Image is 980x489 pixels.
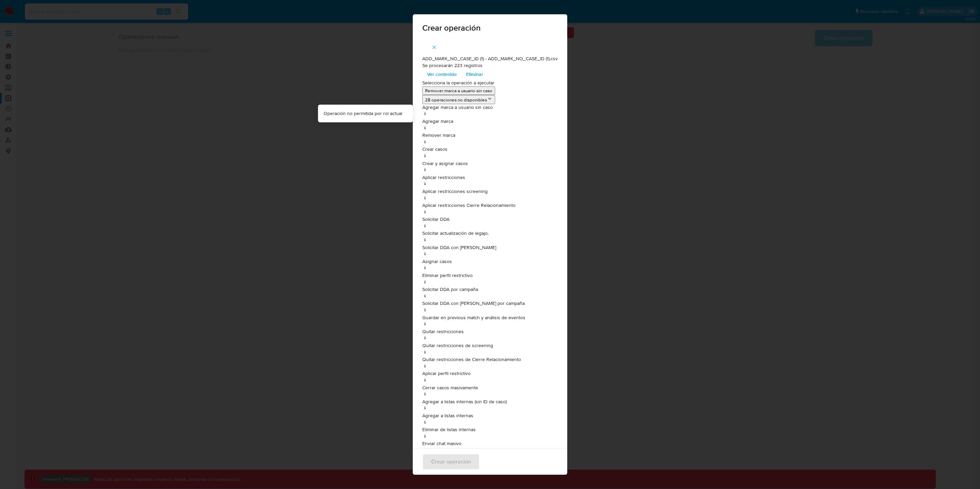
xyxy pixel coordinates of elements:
[422,314,558,321] p: Guardar en previous match y análisis de eventos
[422,86,495,95] button: Remover marca a usuario sin caso
[422,398,558,405] p: Agregar a listas internas (sin ID de caso)
[422,118,558,125] p: Agregar marca
[422,95,495,104] button: 28 operaciones no disponibles
[427,69,457,79] span: Ver contenido
[422,55,558,62] p: ADD_MARK_NO_CASE_ID (1) - ADD_MARK_NO_CASE_ID (1).csv
[422,412,558,419] p: Agregar a listas internas
[422,230,558,237] p: Solicitar actualización de legajo.
[422,286,558,293] p: Solicitar DDA por campaña
[422,69,461,80] button: Ver contenido
[461,69,488,80] button: Eliminar
[422,342,558,349] p: Quitar restricciones de screening
[422,272,558,279] p: Eliminar perfil restrictivo
[422,328,558,335] p: Quitar restricciones
[422,216,558,223] p: Solicitar DDA
[425,87,492,94] p: Remover marca a usuario sin caso
[422,104,558,111] p: Agregar marca a usuario sin caso
[422,146,558,153] p: Crear casos
[422,244,558,251] p: Solicitar DDA con [PERSON_NAME]
[324,110,402,117] div: Operación no permitida por rol actual
[422,202,558,209] p: Aplicar restricciones Cierre Relacionamiento
[422,426,558,433] p: Eliminar de listas internas
[422,440,558,447] p: Enviar chat masivo
[422,300,558,307] p: Solicitar DDA con [PERSON_NAME] por campaña
[422,385,558,391] p: Cerrar casos masivamente
[422,174,558,181] p: Aplicar restricciones
[422,24,558,32] span: Crear operación
[422,132,558,139] p: Remover marca
[422,370,558,377] p: Aplicar perfil restrictivo
[422,62,558,69] p: Se procesarán 223 registros
[422,160,558,167] p: Crear y asignar casos
[422,258,558,265] p: Asignar casos
[466,69,483,79] span: Eliminar
[422,356,558,363] p: Quitar restricciones de Cierre Relacionamiento
[422,188,558,195] p: Aplicar restricciones screening
[422,80,558,86] p: Selecciona la operación a ejecutar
